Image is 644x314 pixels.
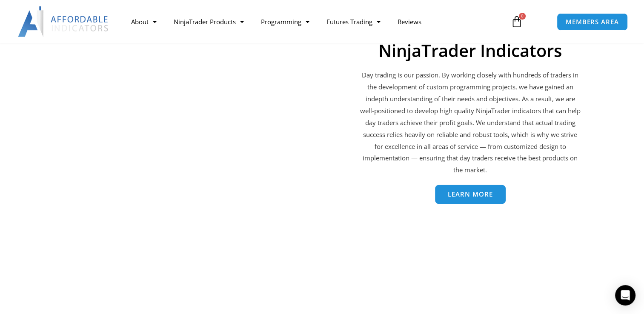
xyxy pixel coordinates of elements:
[566,19,619,25] span: MEMBERS AREA
[519,13,526,20] span: 0
[318,12,389,31] a: Futures Trading
[18,6,109,37] img: LogoAI
[389,12,429,31] a: Reviews
[359,69,581,176] p: Day trading is our passion. By working closely with hundreds of traders in the development of cus...
[84,31,290,228] img: ProductsSection 1 scaled | Affordable Indicators – NinjaTrader
[615,285,635,305] div: Open Intercom Messenger
[122,12,165,31] a: About
[557,13,628,31] a: MEMBERS AREA
[165,12,252,31] a: NinjaTrader Products
[435,185,506,204] a: Learn More
[498,9,535,34] a: 0
[448,191,493,198] span: Learn More
[252,12,318,31] a: Programming
[359,40,581,61] h2: NinjaTrader Indicators
[122,12,502,31] nav: Menu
